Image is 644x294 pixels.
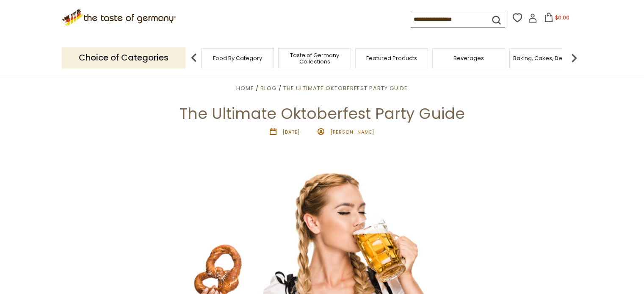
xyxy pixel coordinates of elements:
[260,84,276,92] a: Blog
[213,55,262,61] a: Food By Category
[282,129,300,135] time: [DATE]
[453,55,484,61] a: Beverages
[185,49,202,66] img: previous arrow
[555,14,569,21] span: $0.00
[283,84,408,92] a: The Ultimate Oktoberfest Party Guide
[236,84,254,92] a: Home
[566,49,583,66] img: next arrow
[26,104,618,123] h1: The Ultimate Oktoberfest Party Guide
[366,55,417,61] a: Featured Products
[539,13,575,25] button: $0.00
[281,52,348,65] a: Taste of Germany Collections
[513,55,579,61] a: Baking, Cakes, Desserts
[62,47,185,68] p: Choice of Categories
[330,129,374,135] span: [PERSON_NAME]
